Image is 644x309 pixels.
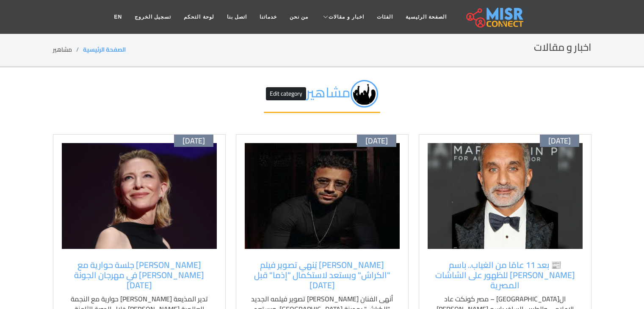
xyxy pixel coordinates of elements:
[428,143,583,249] img: باسم يوسف
[177,9,220,25] a: لوحة التحكم
[266,87,306,100] button: Edit category
[249,260,395,290] a: [PERSON_NAME] يُنهي تصوير فيلم "الكراش" ويستعد لاستكمال "إذما" قبل [DATE]
[370,9,399,25] a: الفئات
[108,9,128,25] a: EN
[182,136,205,146] span: [DATE]
[283,9,315,25] a: من نحن
[351,80,378,108] img: ed3xwPSaX5pJLGRUby2P.png
[432,260,578,290] a: 📰 بعد 11 عامًا من الغياب.. باسم [PERSON_NAME] للظهور على الشاشات المصرية
[365,136,388,146] span: [DATE]
[329,13,364,21] span: اخبار و مقالات
[83,44,126,55] a: الصفحة الرئيسية
[66,260,213,290] a: [PERSON_NAME] جلسة حوارية مع [PERSON_NAME] في مهرجان الجونة [DATE]
[315,9,370,25] a: اخبار و مقالات
[466,6,523,28] img: main.misr_connect
[253,9,283,25] a: خدماتنا
[399,9,453,25] a: الصفحة الرئيسية
[264,80,380,113] h2: مشاهير
[548,136,571,146] span: [DATE]
[53,45,83,54] li: مشاهير
[534,41,591,54] h2: اخبار و مقالات
[221,9,253,25] a: اتصل بنا
[62,143,217,249] img: ريا أبي راشد تدير جلسة حوارية مع كيت بلانشيت في مهرجان الجونة
[128,9,177,25] a: تسجيل الخروج
[245,143,400,249] img: أحمد داود أثناء تصوير فيلم الكراش في الغردقة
